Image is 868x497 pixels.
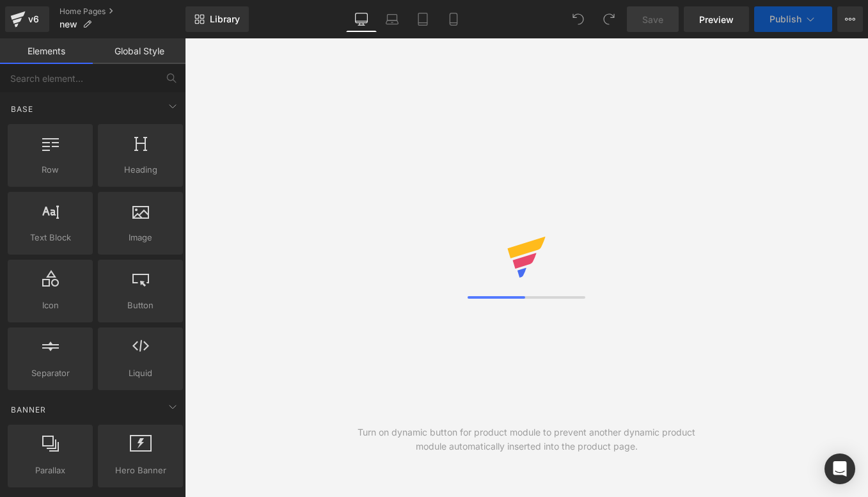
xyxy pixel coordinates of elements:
[12,163,89,177] span: Row
[837,6,863,32] button: More
[102,163,179,177] span: Heading
[102,299,179,312] span: Button
[5,6,49,32] a: v6
[825,454,855,484] div: Open Intercom Messenger
[102,231,179,244] span: Image
[438,6,469,32] a: Mobile
[356,425,697,454] div: Turn on dynamic button for product module to prevent another dynamic product module automatically...
[642,13,663,26] span: Save
[59,19,77,29] span: new
[377,6,407,32] a: Laptop
[596,6,622,32] button: Redo
[102,464,179,477] span: Hero Banner
[59,6,185,17] a: Home Pages
[12,464,89,477] span: Parallax
[565,6,591,32] button: Undo
[12,231,89,244] span: Text Block
[185,6,249,32] a: New Library
[407,6,438,32] a: Tablet
[699,13,734,26] span: Preview
[10,103,35,115] span: Base
[769,14,801,24] span: Publish
[10,404,47,416] span: Banner
[210,13,240,25] span: Library
[26,11,42,28] div: v6
[346,6,377,32] a: Desktop
[12,299,89,312] span: Icon
[684,6,749,32] a: Preview
[12,367,89,380] span: Separator
[754,6,832,32] button: Publish
[102,367,179,380] span: Liquid
[93,38,185,64] a: Global Style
